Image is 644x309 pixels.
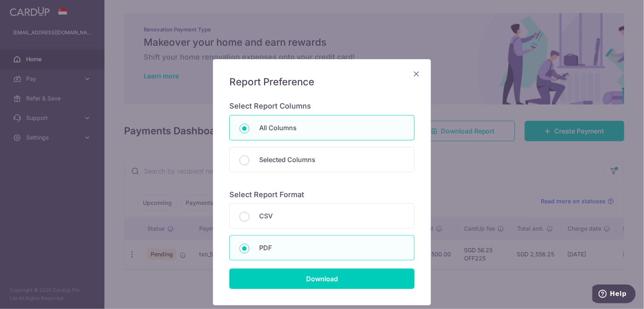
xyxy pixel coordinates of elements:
p: Selected Columns [259,155,404,165]
button: Close [411,69,421,79]
p: PDF [259,243,404,253]
p: All Columns [259,123,404,133]
h6: Select Report Columns [229,102,415,111]
h6: Select Report Format [229,190,415,200]
input: Download [229,269,415,289]
iframe: Opens a widget where you can find more information [593,285,636,305]
p: CSV [259,211,404,221]
h5: Report Preference [229,76,415,89]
